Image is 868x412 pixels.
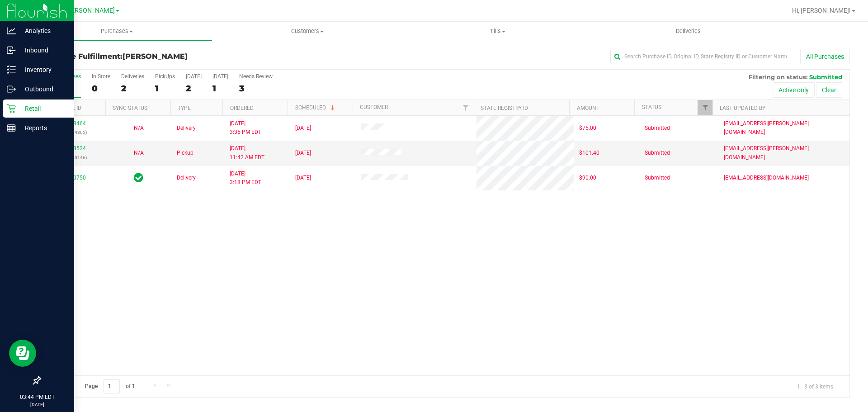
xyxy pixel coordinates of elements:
[481,105,528,111] a: State Registry ID
[7,26,16,35] inline-svg: Analytics
[230,170,261,187] span: [DATE] 3:18 PM EDT
[610,50,791,63] input: Search Purchase ID, Original ID, State Registry ID or Customer Name...
[360,104,388,110] a: Customer
[720,105,765,111] a: Last Updated By
[295,104,336,111] a: Scheduled
[121,73,144,80] div: Deliveries
[16,64,70,75] p: Inventory
[178,105,191,111] a: Type
[792,7,851,14] span: Hi, [PERSON_NAME]!
[749,73,807,81] span: Filtering on status:
[800,49,850,64] button: All Purchases
[230,119,261,137] span: [DATE] 3:35 PM EDT
[77,379,142,393] span: Page of 1
[295,124,311,133] span: [DATE]
[92,83,110,94] div: 0
[295,149,311,157] span: [DATE]
[16,103,70,114] p: Retail
[579,149,599,157] span: $101.40
[61,175,86,181] a: 12020750
[22,27,212,35] span: Purchases
[295,174,311,182] span: [DATE]
[698,100,712,115] a: Filter
[134,171,143,184] span: In Sync
[645,124,670,133] span: Submitted
[645,174,670,182] span: Submitted
[9,340,36,367] iframe: Resource center
[61,145,86,152] a: 12018524
[724,144,844,161] span: [EMAIL_ADDRESS][PERSON_NAME][DOMAIN_NAME]
[16,45,70,56] p: Inbound
[402,22,593,41] a: Tills
[230,144,264,161] span: [DATE] 11:42 AM EDT
[645,149,670,157] span: Submitted
[121,83,144,94] div: 2
[642,104,661,110] a: Status
[724,174,809,182] span: [EMAIL_ADDRESS][DOMAIN_NAME]
[155,73,175,80] div: PickUps
[177,124,196,133] span: Delivery
[809,73,842,81] span: Submitted
[7,85,16,94] inline-svg: Outbound
[113,105,147,111] a: Sync Status
[239,83,273,94] div: 3
[7,46,16,55] inline-svg: Inbound
[212,83,228,94] div: 1
[579,174,596,182] span: $90.00
[7,123,16,133] inline-svg: Reports
[664,27,713,35] span: Deliveries
[579,124,596,133] span: $75.00
[134,124,144,133] button: N/A
[16,25,70,36] p: Analytics
[123,52,188,61] span: [PERSON_NAME]
[816,82,842,98] button: Clear
[186,83,202,94] div: 2
[230,105,254,111] a: Ordered
[4,401,70,408] p: [DATE]
[92,73,110,80] div: In Store
[155,83,175,94] div: 1
[790,379,840,393] span: 1 - 3 of 3 items
[458,100,473,115] a: Filter
[134,149,144,157] button: N/A
[7,104,16,113] inline-svg: Retail
[212,27,402,35] span: Customers
[724,119,844,137] span: [EMAIL_ADDRESS][PERSON_NAME][DOMAIN_NAME]
[593,22,783,41] a: Deliveries
[65,7,115,14] span: [PERSON_NAME]
[104,379,120,393] input: 1
[16,84,70,95] p: Outbound
[177,149,193,157] span: Pickup
[22,22,212,41] a: Purchases
[40,52,310,61] h3: Purchase Fulfillment:
[177,174,196,182] span: Delivery
[403,27,592,35] span: Tills
[577,105,599,111] a: Amount
[4,393,70,401] p: 03:44 PM EDT
[773,82,815,98] button: Active only
[134,150,144,156] span: Not Applicable
[186,73,202,80] div: [DATE]
[134,125,144,131] span: Not Applicable
[16,123,70,133] p: Reports
[239,73,273,80] div: Needs Review
[212,73,228,80] div: [DATE]
[212,22,402,41] a: Customers
[61,120,86,127] a: 12018464
[7,65,16,74] inline-svg: Inventory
